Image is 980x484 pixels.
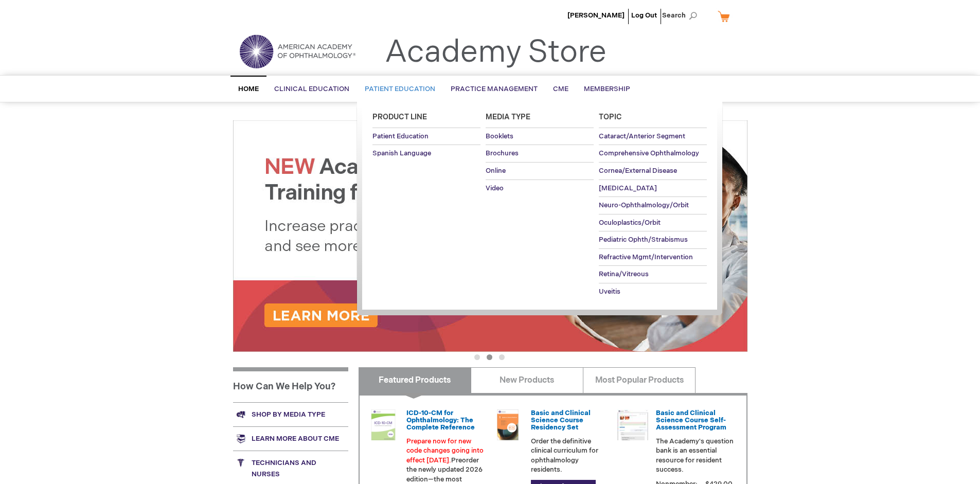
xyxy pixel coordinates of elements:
span: Brochures [486,149,519,157]
h1: How Can We Help You? [233,367,348,402]
font: Prepare now for new code changes going into effect [DATE]. [406,437,484,464]
a: Basic and Clinical Science Course Self-Assessment Program [656,409,726,432]
span: Membership [584,85,630,93]
span: Home [238,85,259,93]
img: 0120008u_42.png [368,409,399,440]
span: Patient Education [372,132,429,140]
span: CME [553,85,568,93]
span: Patient Education [365,85,435,93]
span: Comprehensive Ophthalmology [599,149,699,157]
span: Search [662,5,701,26]
span: Media Type [486,113,530,121]
p: Order the definitive clinical curriculum for ophthalmology residents. [531,437,609,475]
span: Cataract/Anterior Segment [599,132,685,140]
span: Cornea/External Disease [599,167,677,175]
p: The Academy's question bank is an essential resource for resident success. [656,437,734,475]
button: 1 of 3 [474,354,480,360]
a: Academy Store [385,34,607,71]
img: 02850963u_47.png [492,409,523,440]
button: 3 of 3 [499,354,505,360]
span: Refractive Mgmt/Intervention [599,253,693,261]
span: [MEDICAL_DATA] [599,184,657,192]
a: [PERSON_NAME] [567,11,625,20]
span: Product Line [372,113,427,121]
a: Featured Products [359,367,471,393]
span: Uveitis [599,288,620,296]
span: Clinical Education [274,85,349,93]
a: Most Popular Products [583,367,696,393]
button: 2 of 3 [487,354,492,360]
span: Spanish Language [372,149,431,157]
a: Shop by media type [233,402,348,426]
span: Booklets [486,132,513,140]
span: Neuro-Ophthalmology/Orbit [599,201,689,209]
a: New Products [471,367,583,393]
span: Oculoplastics/Orbit [599,219,661,227]
a: Learn more about CME [233,426,348,451]
span: Retina/Vitreous [599,270,649,278]
span: Online [486,167,506,175]
span: Video [486,184,504,192]
a: ICD-10-CM for Ophthalmology: The Complete Reference [406,409,475,432]
a: Basic and Clinical Science Course Residency Set [531,409,591,432]
span: Topic [599,113,622,121]
span: Pediatric Ophth/Strabismus [599,236,688,244]
img: bcscself_20.jpg [617,409,648,440]
a: Log Out [631,11,657,20]
span: Practice Management [451,85,538,93]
